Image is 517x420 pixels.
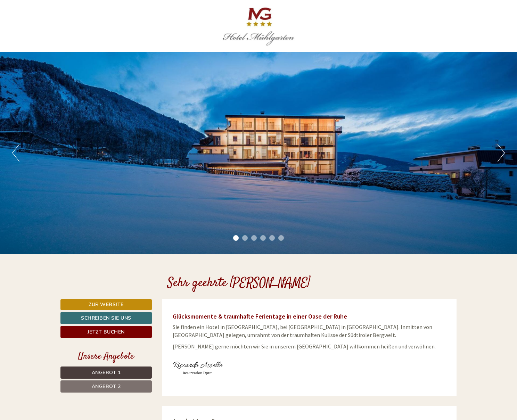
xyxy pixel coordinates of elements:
[12,144,19,162] button: Previous
[173,323,432,338] span: Sie finden ein Hotel in [GEOGRAPHIC_DATA], bei [GEOGRAPHIC_DATA] in [GEOGRAPHIC_DATA]. Inmitten v...
[173,312,347,320] span: Glücksmomente & traumhafte Ferientage in einer Oase der Ruhe
[173,343,446,351] p: [PERSON_NAME] gerne möchten wir Sie in unserem [GEOGRAPHIC_DATA] willkommen heißen und verwöhnen.
[498,144,505,162] button: Next
[92,383,121,390] span: Angebot 2
[60,326,152,338] a: Jetzt buchen
[167,277,310,290] h1: Sehr geehrte [PERSON_NAME]
[60,299,152,310] a: Zur Website
[92,369,121,376] span: Angebot 1
[60,312,152,324] a: Schreiben Sie uns
[60,350,152,363] div: Unsere Angebote
[173,354,223,382] img: user-152.jpg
